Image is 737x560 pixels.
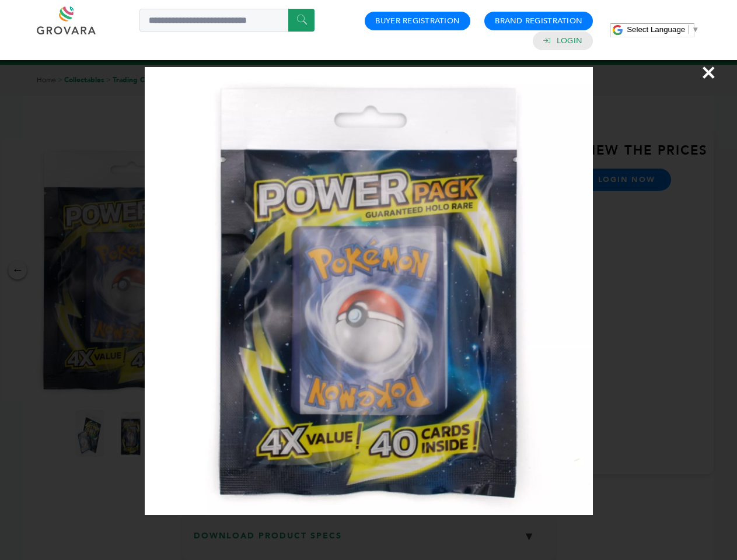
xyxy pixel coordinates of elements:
span: ​ [688,25,689,34]
span: ▼ [691,25,699,34]
input: Search a product or brand... [139,9,315,32]
img: Image Preview [145,67,593,515]
a: Buyer Registration [375,16,460,26]
span: × [701,56,717,89]
a: Select Language​ [627,25,699,34]
a: Brand Registration [495,16,582,26]
span: Select Language [627,25,685,34]
a: Login [557,36,582,46]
